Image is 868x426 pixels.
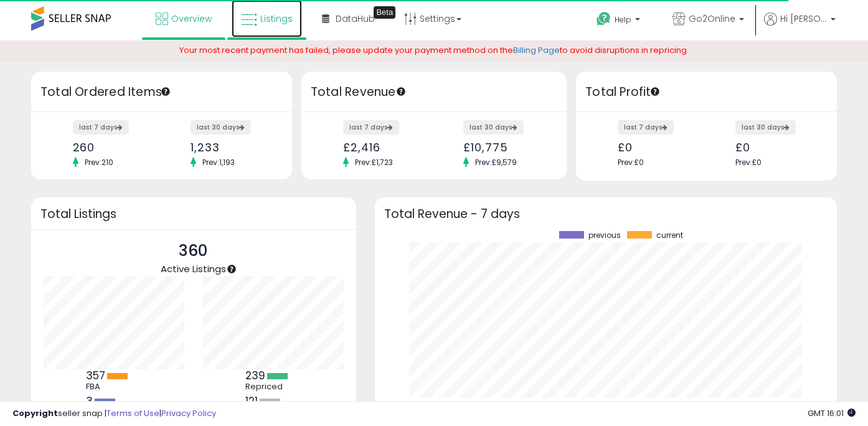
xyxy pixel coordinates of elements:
p: 360 [161,239,226,263]
b: 357 [86,368,105,383]
div: 1,233 [191,141,270,154]
span: Listings [260,12,293,25]
b: 3 [86,394,93,409]
b: 121 [245,394,258,409]
div: Tooltip anchor [395,86,407,97]
span: Prev: £0 [618,157,644,168]
span: Prev: £0 [735,157,762,168]
span: Overview [171,12,212,25]
label: last 7 days [73,120,129,135]
label: last 30 days [735,120,796,135]
div: Tooltip anchor [226,263,237,275]
span: current [656,231,683,240]
span: Help [615,14,631,25]
i: Get Help [596,11,611,27]
label: last 30 days [191,120,251,135]
span: Your most recent payment has failed, please update your payment method on the to avoid disruption... [179,44,689,56]
div: 260 [73,141,153,154]
span: Prev: 210 [78,157,120,168]
span: Prev: £9,579 [469,157,523,168]
label: last 30 days [463,120,524,135]
h3: Total Revenue [311,83,557,101]
span: Hi [PERSON_NAME] [780,12,827,25]
strong: Copyright [12,407,58,419]
div: Tooltip anchor [649,86,661,97]
a: Terms of Use [106,407,159,419]
span: previous [588,231,621,240]
div: £10,775 [463,141,545,154]
div: Tooltip anchor [374,6,395,19]
h3: Total Revenue - 7 days [384,209,828,219]
div: Tooltip anchor [160,86,171,97]
div: FBA [86,382,142,392]
a: Billing Page [513,44,560,56]
a: Hi [PERSON_NAME] [764,12,836,40]
span: 2025-10-14 16:01 GMT [808,407,856,419]
span: Active Listings [161,262,226,275]
div: £0 [735,141,815,154]
h3: Total Profit [585,83,828,101]
div: Repriced [245,382,301,392]
span: Prev: £1,723 [349,157,399,168]
a: Privacy Policy [161,407,216,419]
span: DataHub [336,12,375,25]
h3: Total Listings [40,209,347,219]
b: 239 [245,368,265,383]
a: Help [587,2,653,40]
h3: Total Ordered Items [40,83,283,101]
span: Prev: 1,193 [196,157,241,168]
label: last 7 days [618,120,674,135]
span: Go2Online [689,12,735,25]
label: last 7 days [343,120,399,135]
div: £2,416 [343,141,425,154]
div: seller snap | | [12,408,216,420]
div: £0 [618,141,697,154]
